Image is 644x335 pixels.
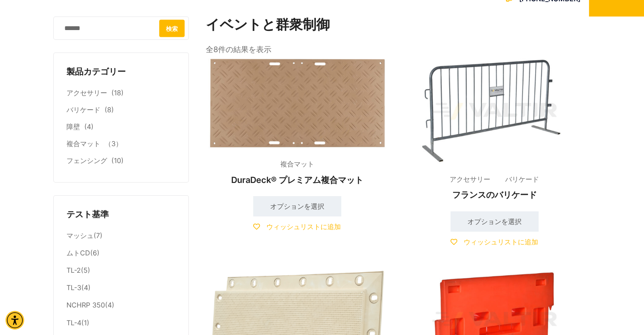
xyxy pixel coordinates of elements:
[66,105,100,114] a: バリケード
[81,318,89,327] font: (1)
[206,16,330,33] font: イベントと群衆制御
[6,311,24,329] div: アクセシビリティメニュー
[66,209,109,219] font: テスト基準
[111,89,124,97] font: (18)
[81,266,90,274] font: (5)
[270,202,324,210] font: オプションを選択
[231,175,363,185] font: DuraDeck® プレミアム複合マット
[206,56,389,151] img: A textured, diamond-patterned mat in a light brown color, featuring several holes for securing or...
[403,56,586,204] a: アクセサリー バリケードフランスのバリケード
[66,283,81,292] a: TL-3
[66,231,94,240] a: マッシュ
[111,156,124,165] font: (10)
[451,211,539,232] a: 「フレンチバリケード」のオプションを選択
[66,249,90,257] a: ムトCD
[253,196,341,216] a: 「DuraDeck®プレミアム複合マット」のオプションを選択
[66,301,105,309] a: NCHRP 350
[266,222,341,231] font: ウィッシュリストに追加
[467,217,522,226] font: オプションを選択
[403,56,586,166] img: A metal crowd control barrier with vertical bars and a sign labeled "VALTIR." It has two feet for...
[464,238,538,246] font: ウィッシュリストに追加
[505,175,539,183] font: バリケード
[105,139,122,148] font: （3）
[81,283,91,292] font: (4)
[452,190,537,200] font: フランスのバリケード
[66,89,107,97] a: アクセサリー
[66,66,126,77] font: 製品カテゴリー
[451,238,538,246] a: ウィッシュリストに追加
[66,318,81,327] a: TL-4
[53,17,189,40] input: Search for:
[90,249,100,257] font: (6)
[206,56,389,189] a: 複合マットDuraDeck® プレミアム複合マット
[166,25,178,32] font: 検索
[66,139,100,148] a: 複合マット
[94,231,102,240] font: (7)
[450,175,490,183] font: アクセサリー
[66,266,81,274] a: TL-2
[66,122,80,131] a: 障壁
[159,19,185,37] button: 検索
[105,301,114,309] font: (4)
[253,222,341,231] a: ウィッシュリストに追加
[206,45,271,54] font: 全8件の結果を表示
[66,156,107,165] a: フェンシング
[105,105,114,114] font: (8)
[280,160,314,168] font: 複合マット
[84,122,94,131] font: (4)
